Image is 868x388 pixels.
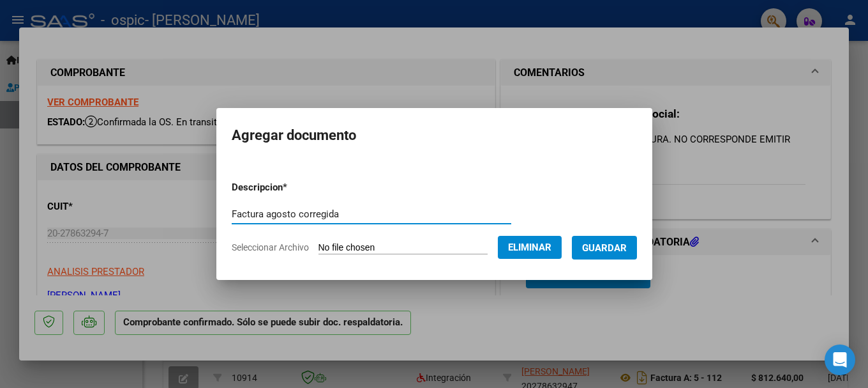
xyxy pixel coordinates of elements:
[572,236,637,260] button: Guardar
[508,242,551,253] span: Eliminar
[232,123,637,148] h2: Agregar documento
[232,180,354,195] p: Descripcion
[498,236,562,259] button: Eliminar
[232,242,309,252] span: Seleccionar Archivo
[582,242,627,254] span: Guardar
[825,345,855,375] div: Open Intercom Messenger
